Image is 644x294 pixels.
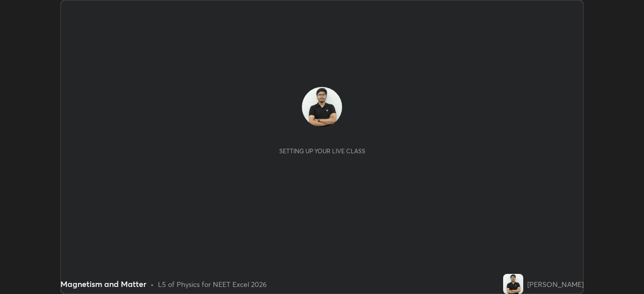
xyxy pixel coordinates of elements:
[60,278,146,290] div: Magnetism and Matter
[150,279,154,289] div: •
[503,274,523,294] img: d3dc53a3837b42918c53464d450e920d.jpg
[158,279,267,289] div: L5 of Physics for NEET Excel 2026
[302,87,342,127] img: d3dc53a3837b42918c53464d450e920d.jpg
[527,279,584,289] div: [PERSON_NAME]
[279,147,365,155] div: Setting up your live class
